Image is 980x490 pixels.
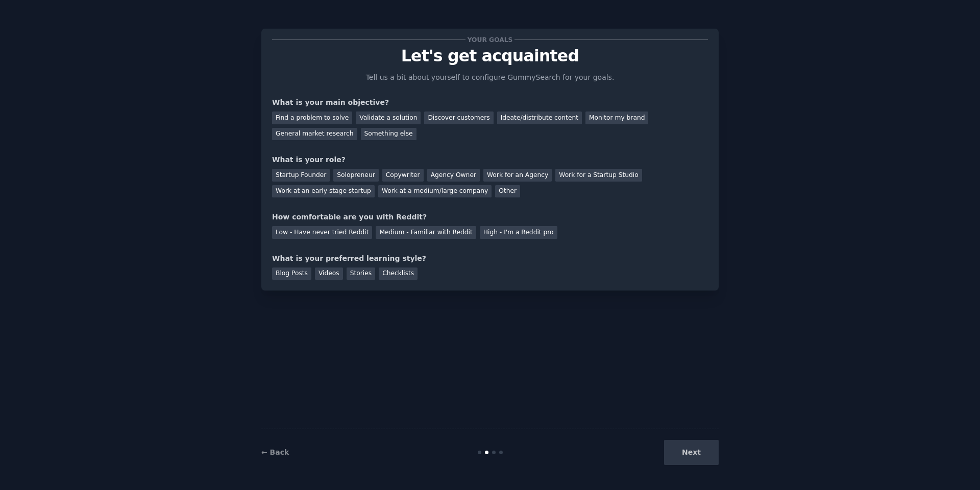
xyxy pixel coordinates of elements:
[333,169,378,182] div: Solopreneur
[480,226,557,239] div: High - I'm a Reddit pro
[272,154,708,165] div: What is your role?
[272,212,708,222] div: How comfortable are you with Reddit?
[272,253,708,264] div: What is your preferred learning style?
[261,448,289,456] a: ← Back
[382,169,424,182] div: Copywriter
[272,185,375,198] div: Work at an early stage startup
[361,72,619,83] p: Tell us a bit about yourself to configure GummySearch for your goals.
[427,169,480,182] div: Agency Owner
[555,169,642,182] div: Work for a Startup Studio
[272,97,708,108] div: What is your main objective?
[272,169,330,182] div: Startup Founder
[379,268,418,280] div: Checklists
[315,268,343,280] div: Videos
[272,268,311,280] div: Blog Posts
[272,112,352,124] div: Find a problem to solve
[497,112,582,124] div: Ideate/distribute content
[272,226,372,239] div: Low - Have never tried Reddit
[378,185,492,198] div: Work at a medium/large company
[495,185,520,198] div: Other
[585,112,648,124] div: Monitor my brand
[465,34,514,45] span: Your goals
[376,226,476,239] div: Medium - Familiar with Reddit
[347,268,375,280] div: Stories
[356,112,421,124] div: Validate a solution
[272,47,708,65] p: Let's get acquainted
[424,112,493,124] div: Discover customers
[361,128,416,141] div: Something else
[272,128,357,141] div: General market research
[483,169,552,182] div: Work for an Agency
